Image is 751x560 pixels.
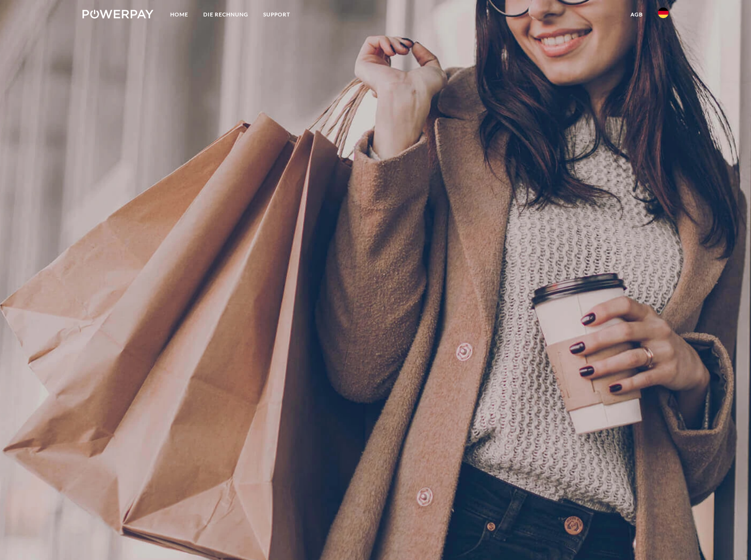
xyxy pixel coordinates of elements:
img: de [658,7,669,18]
a: Home [163,7,196,22]
img: logo-powerpay-white.svg [82,10,153,19]
a: SUPPORT [256,7,298,22]
a: DIE RECHNUNG [196,7,256,22]
a: agb [623,7,650,22]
